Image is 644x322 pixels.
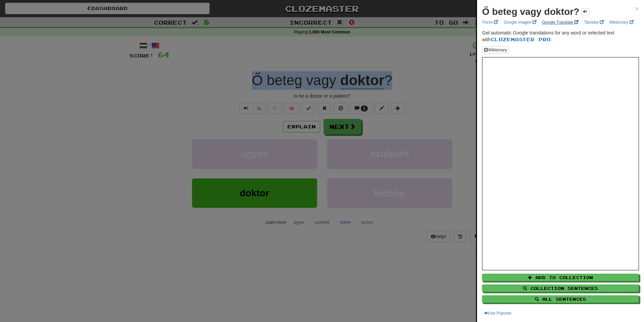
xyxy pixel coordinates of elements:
[635,5,639,13] span: ×
[482,29,639,43] p: Get automatic Google translations for any word or selected text with .
[607,19,636,26] a: Wiktionary
[635,5,639,12] button: Close
[582,19,606,26] a: Tatoeba
[482,284,639,292] button: Collection Sentences
[482,309,514,317] button: Use Popover
[491,36,551,42] a: Clozemaster Pro
[482,46,509,54] button: Wiktionary
[502,19,539,26] a: Google Images
[480,19,500,26] a: Forvo
[482,295,639,303] button: All Sentences
[482,274,639,281] button: Add to Collection
[540,19,580,26] a: Google Translate
[482,6,579,17] strong: Ő beteg vagy doktor?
